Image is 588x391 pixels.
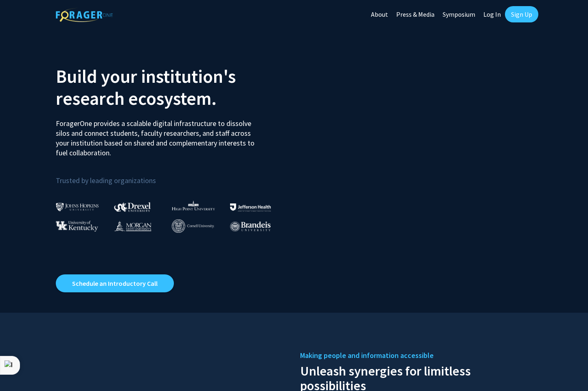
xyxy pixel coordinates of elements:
img: Brandeis University [230,221,271,232]
p: ForagerOne provides a scalable digital infrastructure to dissolve silos and connect students, fac... [56,113,260,158]
p: Trusted by leading organizations [56,164,288,187]
h2: Build your institution's research ecosystem. [56,65,288,109]
img: Morgan State University [114,221,151,231]
img: Johns Hopkins University [56,203,99,211]
a: Sign Up [505,6,538,22]
img: ForagerOne Logo [56,8,113,22]
img: University of Kentucky [56,221,98,232]
img: High Point University [172,201,215,210]
img: Cornell University [172,219,214,233]
img: Thomas Jefferson University [230,203,271,211]
a: Opens in a new tab [56,274,174,292]
h5: Making people and information accessible [300,349,532,362]
img: Drexel University [114,202,151,212]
